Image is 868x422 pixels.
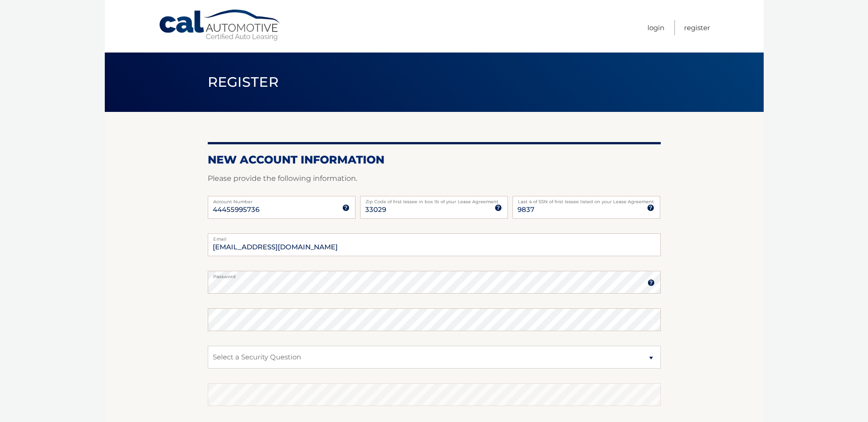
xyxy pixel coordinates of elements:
[647,279,655,286] img: tooltip.svg
[342,204,350,211] img: tooltip.svg
[647,204,654,211] img: tooltip.svg
[158,9,282,42] a: Cal Automotive
[208,153,661,167] h2: New Account Information
[647,20,664,35] a: Login
[208,196,356,203] label: Account Number
[208,233,661,241] label: Email
[208,74,279,90] span: Register
[208,271,661,278] label: Password
[208,196,356,219] input: Account Number
[360,196,508,203] label: Zip Code of first lessee in box 1b of your Lease Agreement
[495,204,502,211] img: tooltip.svg
[512,196,660,203] label: Last 4 of SSN of first lessee listed on your Lease Agreement
[684,20,710,35] a: Register
[512,196,660,219] input: SSN or EIN (last 4 digits only)
[360,196,508,219] input: Zip Code
[208,233,661,256] input: Email
[208,172,661,185] p: Please provide the following information.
